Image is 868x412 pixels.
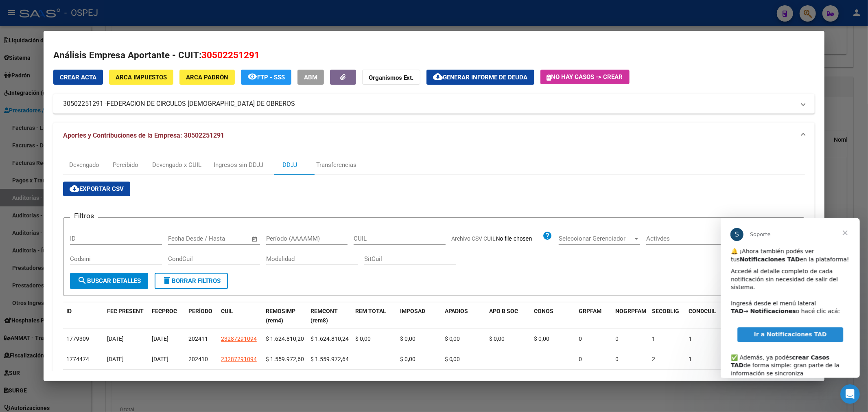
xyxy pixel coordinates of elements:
span: ARCA Impuestos [116,74,167,81]
input: Archivo CSV CUIL [496,235,543,243]
span: 1779309 [66,335,89,342]
span: Borrar Filtros [162,277,221,285]
span: FEDERACION DE CIRCULOS [DEMOGRAPHIC_DATA] DE OBREROS [107,99,295,109]
span: $ 0,00 [400,335,415,342]
span: 30502251291 [201,50,260,60]
mat-icon: cloud_download [70,184,79,193]
span: $ 1.624.810,20 [266,335,304,342]
div: Transferencias [316,160,356,169]
mat-icon: help [543,231,553,241]
mat-expansion-panel-header: Aportes y Contribuciones de la Empresa: 30502251291 [53,123,815,149]
span: CUIL [221,308,233,314]
span: 1 [689,335,692,342]
button: ABM [297,70,324,85]
mat-icon: cloud_download [433,72,443,81]
button: Generar informe de deuda [426,70,534,85]
span: $ 0,00 [355,335,371,342]
button: FTP - SSS [241,70,291,85]
datatable-header-cell: REM TOTAL [352,302,397,329]
span: 0 [579,356,582,362]
datatable-header-cell: APADIOS [442,302,486,329]
strong: Organismos Ext. [369,74,414,81]
input: Fecha inicio [168,235,201,242]
span: 0 [616,356,619,362]
span: CONOS [534,308,554,314]
span: [DATE] [152,335,168,342]
span: Aportes y Contribuciones de la Empresa: 30502251291 [63,131,224,139]
button: Exportar CSV [63,182,130,196]
span: [DATE] [107,335,124,342]
span: Crear Acta [60,74,96,81]
span: Seleccionar Gerenciador [559,235,633,242]
span: [DATE] [152,356,168,362]
div: DDJJ [282,160,297,169]
div: Ingresos sin DDJJ [214,160,263,169]
mat-icon: search [77,276,87,285]
span: SECOBLIG [652,308,680,314]
mat-panel-title: 30502251291 - [63,99,796,109]
span: NOGRPFAM [616,308,647,314]
div: Percibido [113,160,138,169]
datatable-header-cell: APO B SOC [486,302,531,329]
datatable-header-cell: REMOSIMP (rem4) [262,302,307,329]
button: ARCA Impuestos [109,70,173,85]
iframe: Intercom live chat mensaje [721,218,860,378]
span: 23287291094 [221,356,257,362]
datatable-header-cell: ID [63,302,104,329]
button: Buscar Detalles [70,273,148,289]
datatable-header-cell: REMCONT (rem8) [307,302,352,329]
span: 1774474 [66,356,89,362]
datatable-header-cell: FECPROC [149,302,185,329]
span: Buscar Detalles [77,277,141,285]
span: 23287291094 [221,335,257,342]
datatable-header-cell: CONDCUIL [686,302,722,329]
h3: Filtros [70,211,98,220]
span: 1 [652,335,656,342]
span: Exportar CSV [70,185,124,193]
span: ID [66,308,72,314]
span: CONDCUIL [689,308,717,314]
span: $ 0,00 [445,356,460,362]
button: No hay casos -> Crear [540,70,630,84]
span: GRPFAM [579,308,602,314]
span: APADIOS [445,308,468,314]
span: ABM [304,74,317,81]
datatable-header-cell: FEC PRESENT [104,302,149,329]
span: $ 0,00 [445,335,460,342]
span: 1 [689,356,692,362]
button: Borrar Filtros [155,273,228,289]
button: Crear Acta [53,70,103,85]
mat-expansion-panel-header: 30502251291 -FEDERACION DE CIRCULOS [DEMOGRAPHIC_DATA] DE OBREROS [53,94,815,114]
span: [DATE] [107,356,124,362]
span: $ 0,00 [534,335,550,342]
mat-icon: remove_red_eye [247,72,257,81]
span: $ 1.559.972,60 [266,356,304,362]
div: Devengado [69,160,99,169]
span: 202410 [188,356,208,362]
span: 0 [616,335,619,342]
iframe: Intercom live chat [840,384,860,404]
span: $ 0,00 [490,335,505,342]
span: $ 0,00 [400,356,415,362]
span: REMOSIMP (rem4) [266,308,295,324]
button: Open calendar [250,234,259,244]
datatable-header-cell: IMPOSAD [397,302,442,329]
span: REMCONT (rem8) [310,308,338,324]
span: FTP - SSS [257,74,285,81]
span: REM TOTAL [355,308,386,314]
h2: Análisis Empresa Aportante - CUIT: [53,48,815,62]
span: Generar informe de deuda [443,74,528,81]
span: No hay casos -> Crear [547,73,623,81]
datatable-header-cell: PERÍODO [185,302,218,329]
span: 2 [652,356,656,362]
datatable-header-cell: GRPFAM [576,302,612,329]
span: FECPROC [152,308,177,314]
span: APO B SOC [490,308,518,314]
input: Fecha fin [208,235,248,242]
